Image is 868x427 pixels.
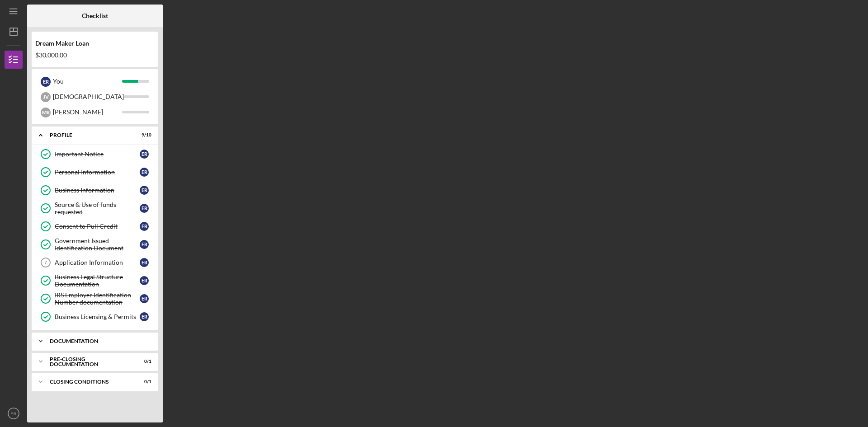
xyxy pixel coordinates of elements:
a: Personal InformationER [36,163,154,181]
div: Personal Information [55,169,140,176]
div: E R [140,258,149,267]
div: M R [41,108,51,117]
div: E R [140,222,149,231]
div: E R [140,168,149,177]
div: E R [41,77,51,87]
div: $30,000.00 [35,52,155,59]
div: IRS Employer Identification Number documentation [55,291,140,306]
div: E R [140,204,149,213]
a: Source & Use of funds requestedER [36,199,154,217]
a: Business Licensing & PermitsER [36,308,154,326]
div: Closing Conditions [50,379,129,385]
div: Pre-Closing Documentation [50,357,129,367]
div: Application Information [55,259,140,266]
div: E R [140,276,149,285]
div: Documentation [50,338,147,344]
a: 7Application InformationER [36,253,154,272]
div: E R [140,240,149,249]
div: 0 / 1 [135,359,151,364]
div: You [53,74,122,89]
div: Consent to Pull Credit [55,223,140,230]
div: E R [140,150,149,159]
tspan: 7 [44,260,47,265]
div: J V [41,92,51,102]
div: Source & Use of funds requested [55,201,140,216]
b: Checklist [82,12,108,19]
div: Business Legal Structure Documentation [55,273,140,288]
div: Dream Maker Loan [35,40,155,47]
text: ER [10,411,16,416]
a: Business Legal Structure DocumentationER [36,272,154,290]
div: Business Information [55,187,140,194]
div: 0 / 1 [135,379,151,385]
a: Important NoticeER [36,145,154,163]
a: IRS Employer Identification Number documentationER [36,290,154,308]
div: E R [140,294,149,303]
a: Government Issued Identification DocumentER [36,235,154,253]
div: 9 / 10 [135,132,151,138]
div: E R [140,186,149,195]
div: E R [140,312,149,321]
button: ER [5,404,23,422]
a: Business InformationER [36,181,154,199]
div: Government Issued Identification Document [55,237,140,252]
div: Business Licensing & Permits [55,313,140,320]
div: [PERSON_NAME] [53,104,122,120]
a: Consent to Pull CreditER [36,217,154,235]
div: Important Notice [55,150,140,158]
div: Profile [50,132,129,138]
div: [DEMOGRAPHIC_DATA] [53,89,124,104]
